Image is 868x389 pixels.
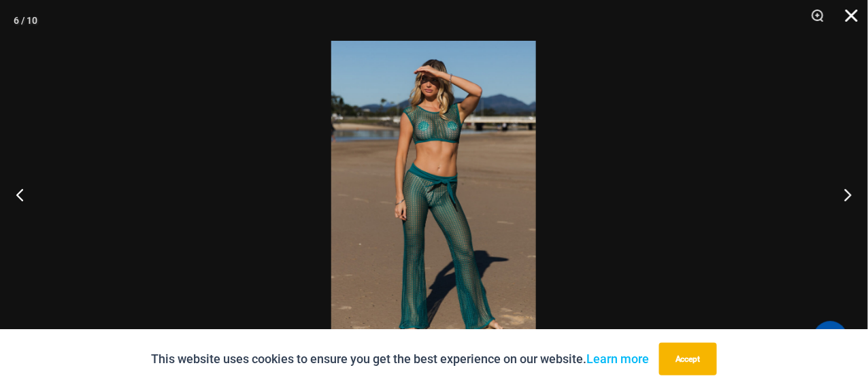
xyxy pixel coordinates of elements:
[817,160,868,229] button: Next
[151,349,649,369] p: This website uses cookies to ensure you get the best experience on our website.
[14,10,37,31] div: 6 / 10
[331,41,536,348] img: Show Stopper Jade 366 Top 5007 pants 02
[659,343,717,375] button: Accept
[586,352,649,366] a: Learn more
